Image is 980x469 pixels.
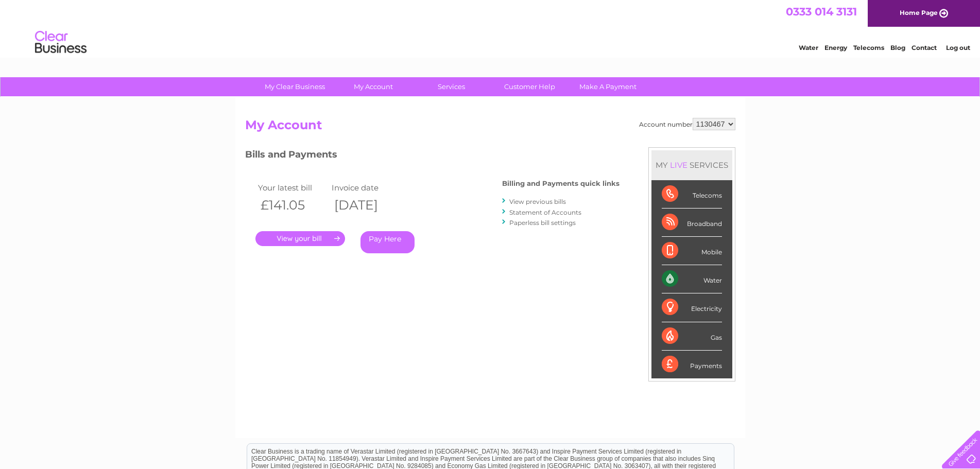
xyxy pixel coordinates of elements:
[662,265,722,293] div: Water
[565,77,650,96] a: Make A Payment
[662,209,722,237] div: Broadband
[651,150,732,180] div: MY SERVICES
[668,160,690,170] div: LIVE
[786,5,857,18] a: 0333 014 3131
[331,77,416,96] a: My Account
[509,209,581,216] a: Statement of Accounts
[247,6,734,50] div: Clear Business is a trading name of Verastar Limited (registered in [GEOGRAPHIC_DATA] No. 3667643...
[662,237,722,265] div: Mobile
[35,27,87,58] img: logo.png
[487,77,572,96] a: Customer Help
[245,147,620,165] h3: Bills and Payments
[252,77,337,96] a: My Clear Business
[890,44,905,51] a: Blog
[255,195,330,216] th: £141.05
[824,44,847,51] a: Energy
[502,180,620,187] h4: Billing and Payments quick links
[509,198,566,205] a: View previous bills
[662,351,722,378] div: Payments
[360,231,415,253] a: Pay Here
[255,181,330,195] td: Your latest bill
[245,118,735,137] h2: My Account
[662,322,722,351] div: Gas
[509,219,576,227] a: Paperless bill settings
[912,44,937,51] a: Contact
[662,180,722,209] div: Telecoms
[853,44,884,51] a: Telecoms
[409,77,494,96] a: Services
[329,195,403,216] th: [DATE]
[946,44,970,51] a: Log out
[329,181,403,195] td: Invoice date
[662,293,722,322] div: Electricity
[799,44,818,51] a: Water
[255,231,345,246] a: .
[639,118,735,130] div: Account number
